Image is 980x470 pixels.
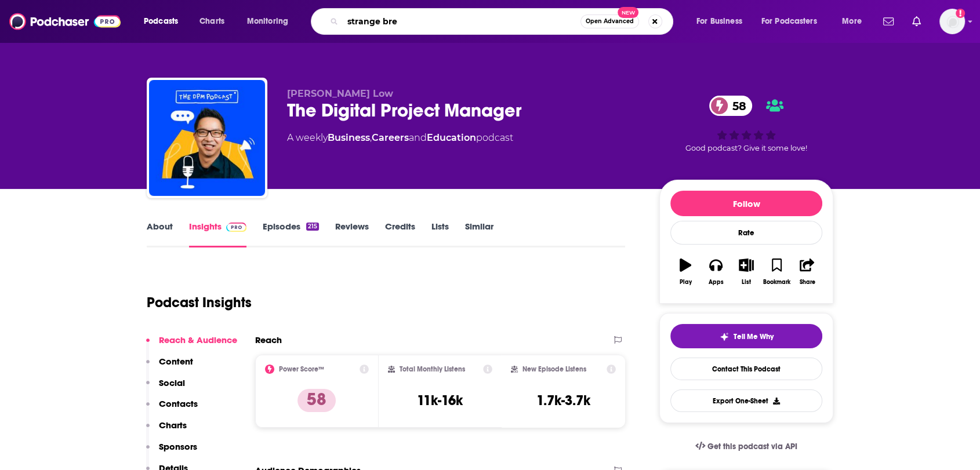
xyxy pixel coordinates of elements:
[586,19,634,24] span: Open Advanced
[688,12,757,31] button: open menu
[522,365,586,373] h2: New Episode Listens
[328,132,370,143] a: Business
[680,279,692,286] div: Play
[192,12,231,31] a: Charts
[149,80,265,196] img: The Digital Project Manager
[159,334,237,345] p: Reach & Audience
[670,389,822,412] button: Export One-Sheet
[263,221,319,247] a: Episodes215
[618,7,638,18] span: New
[709,279,724,286] div: Apps
[370,132,372,143] span: ,
[720,332,729,341] img: tell me why sparkle
[159,398,198,409] p: Contacts
[731,251,761,293] button: List
[343,12,580,31] input: Search podcasts, credits, & more...
[189,221,246,247] a: InsightsPodchaser Pro
[199,13,224,30] span: Charts
[842,13,862,30] span: More
[659,88,833,160] div: 58Good podcast? Give it some love!
[159,356,193,367] p: Content
[226,223,246,232] img: Podchaser Pro
[247,13,288,30] span: Monitoring
[761,13,817,30] span: For Podcasters
[417,392,463,409] h3: 11k-16k
[159,420,187,431] p: Charts
[908,12,925,31] a: Show notifications dropdown
[742,279,751,286] div: List
[696,13,742,30] span: For Business
[146,356,193,377] button: Content
[879,12,898,31] a: Show notifications dropdown
[136,12,193,31] button: open menu
[147,221,173,247] a: About
[306,223,319,231] div: 215
[287,88,393,99] span: [PERSON_NAME] Low
[287,131,513,145] div: A weekly podcast
[400,365,465,373] h2: Total Monthly Listens
[536,392,590,409] h3: 1.7k-3.7k
[670,221,822,245] div: Rate
[763,279,790,286] div: Bookmark
[709,96,752,116] a: 58
[939,9,965,34] span: Logged in as hmill
[799,279,815,286] div: Share
[754,12,834,31] button: open menu
[707,442,797,451] span: Get this podcast via API
[580,14,639,28] button: Open AdvancedNew
[147,294,252,311] h1: Podcast Insights
[956,9,965,18] svg: Add a profile image
[409,132,427,143] span: and
[761,251,792,293] button: Bookmark
[146,398,198,420] button: Contacts
[144,13,178,30] span: Podcasts
[146,441,197,462] button: Sponsors
[939,9,965,34] button: Show profile menu
[686,432,807,461] a: Get this podcast via API
[670,191,822,216] button: Follow
[146,377,185,399] button: Social
[834,12,876,31] button: open menu
[792,251,822,293] button: Share
[335,221,369,247] a: Reviews
[322,8,684,35] div: Search podcasts, credits, & more...
[670,251,700,293] button: Play
[939,9,965,34] img: User Profile
[700,251,731,293] button: Apps
[146,420,187,441] button: Charts
[427,132,476,143] a: Education
[734,332,774,341] span: Tell Me Why
[239,12,303,31] button: open menu
[685,144,807,152] span: Good podcast? Give it some love!
[465,221,493,247] a: Similar
[159,441,197,452] p: Sponsors
[159,377,185,388] p: Social
[9,10,121,32] img: Podchaser - Follow, Share and Rate Podcasts
[372,132,409,143] a: Careers
[255,334,282,345] h2: Reach
[721,96,752,116] span: 58
[297,389,336,412] p: 58
[670,324,822,348] button: tell me why sparkleTell Me Why
[385,221,415,247] a: Credits
[279,365,324,373] h2: Power Score™
[146,334,237,356] button: Reach & Audience
[670,358,822,380] a: Contact This Podcast
[431,221,449,247] a: Lists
